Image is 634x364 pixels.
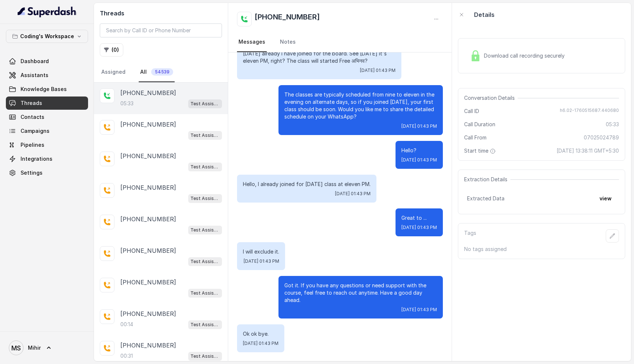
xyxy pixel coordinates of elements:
h2: Threads [100,9,222,18]
span: [DATE] 01:43 PM [243,341,278,346]
a: Notes [278,32,297,52]
span: Dashboard [21,58,49,65]
a: Integrations [6,152,88,165]
a: Dashboard [6,55,88,68]
p: [PHONE_NUMBER] [120,183,176,192]
span: Mihir [28,344,41,352]
p: 05:33 [120,100,134,107]
a: Threads [6,97,88,110]
span: Call ID [464,108,479,115]
a: Contacts [6,110,88,124]
p: [PHONE_NUMBER] [120,152,176,160]
span: [DATE] 01:43 PM [401,157,437,163]
span: [DATE] 01:43 PM [401,225,437,230]
text: MS [11,344,21,352]
span: Integrations [21,155,52,163]
p: Test Assistant-3 [190,195,220,202]
span: 54539 [151,68,173,76]
p: [PHONE_NUMBER] [120,120,176,129]
a: Campaigns [6,124,88,138]
button: (0) [100,43,123,57]
p: [PHONE_NUMBER] [120,88,176,97]
span: [DATE] 01:43 PM [244,258,279,264]
p: [DATE] already I have joined for the board. See [DATE] it's eleven PM, right? The class will star... [243,50,396,65]
span: Start time [464,147,497,154]
a: Pipelines [6,138,88,152]
button: Coding's Workspace [6,30,88,43]
p: No tags assigned [464,245,619,253]
p: Test Assistant-3 [190,321,220,328]
p: Test Assistant-3 [190,100,220,108]
p: Test Assistant-3 [190,163,220,171]
span: [DATE] 01:43 PM [401,307,437,313]
p: Test Assistant-3 [190,226,220,234]
span: h6.02-1760515687.440680 [560,108,619,115]
span: Conversation Details [464,94,518,102]
span: Extracted Data [467,195,504,202]
h2: [PHONE_NUMBER] [255,12,320,26]
span: Knowledge Bases [21,85,67,93]
p: The classes are typically scheduled from nine to eleven in the evening on alternate days, so if y... [284,91,437,120]
input: Search by Call ID or Phone Number [100,23,222,37]
a: Settings [6,166,88,179]
span: Call From [464,134,487,141]
a: Messages [237,32,267,52]
span: [DATE] 13:38:11 GMT+5:30 [557,147,619,154]
span: 07025024789 [584,134,619,141]
p: Ok ok bye. [243,330,278,338]
span: [DATE] 01:43 PM [360,68,396,73]
img: Lock Icon [470,50,481,61]
p: Test Assistant-3 [190,132,220,139]
a: Knowledge Bases [6,83,88,96]
span: Campaigns [21,127,50,135]
button: view [595,192,616,205]
p: [PHONE_NUMBER] [120,246,176,255]
span: Assistants [21,72,48,79]
span: Threads [21,99,42,107]
span: [DATE] 01:43 PM [401,123,437,129]
img: light.svg [18,6,77,18]
p: Tags [464,229,476,243]
span: Pipelines [21,141,44,149]
p: Hello, I already joined for [DATE] class at eleven PM. [243,181,371,188]
span: Contacts [21,113,44,121]
p: Great to ... [401,214,437,222]
span: Call Duration [464,121,495,128]
a: Assigned [100,62,127,82]
a: Mihir [6,338,88,358]
p: Test Assistant-3 [190,353,220,360]
nav: Tabs [237,32,443,52]
p: [PHONE_NUMBER] [120,215,176,223]
p: Hello? [401,147,437,154]
p: Test Assistant-3 [190,290,220,297]
span: Settings [21,169,43,176]
p: Coding's Workspace [20,32,74,41]
a: Assistants [6,69,88,82]
p: 00:14 [120,321,133,328]
p: [PHONE_NUMBER] [120,278,176,287]
p: [PHONE_NUMBER] [120,309,176,318]
span: 05:33 [606,121,619,128]
p: [PHONE_NUMBER] [120,341,176,350]
a: All54539 [139,62,175,82]
p: Details [474,10,495,19]
span: Download call recording securely [484,52,568,59]
nav: Tabs [100,62,222,82]
p: I will exclude it. [243,248,279,255]
p: Got it. If you have any questions or need support with the course, feel free to reach out anytime... [284,282,437,304]
p: Test Assistant-3 [190,258,220,265]
p: 00:31 [120,352,133,360]
span: [DATE] 01:43 PM [335,191,371,197]
span: Extraction Details [464,176,510,183]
